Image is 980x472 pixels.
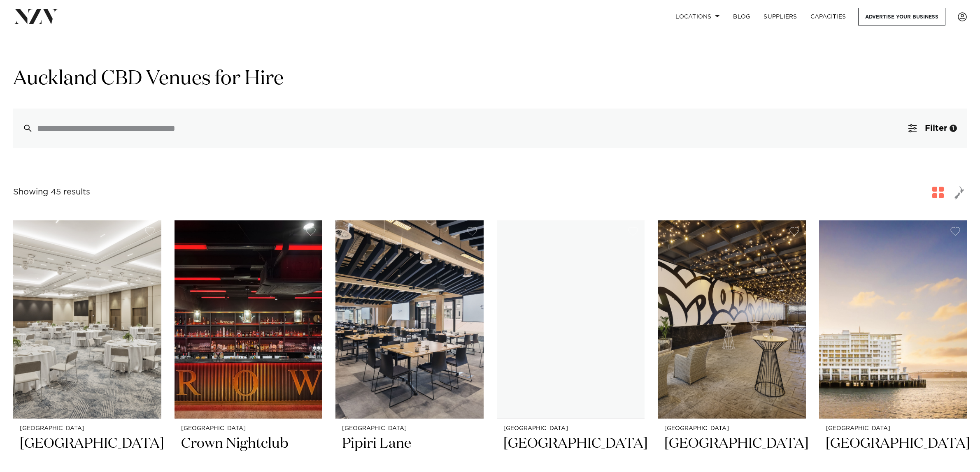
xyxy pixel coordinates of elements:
small: [GEOGRAPHIC_DATA] [181,426,316,432]
small: [GEOGRAPHIC_DATA] [503,426,638,432]
span: Filter [925,124,947,132]
small: [GEOGRAPHIC_DATA] [826,426,961,432]
a: Advertise your business [858,8,945,25]
a: Capacities [804,8,853,25]
small: [GEOGRAPHIC_DATA] [342,426,477,432]
div: 1 [950,125,957,132]
a: SUPPLIERS [757,8,803,25]
a: Locations [669,8,726,25]
div: Showing 45 results [13,186,90,199]
img: nzv-logo.png [13,9,58,24]
button: Filter1 [899,109,967,148]
a: BLOG [726,8,757,25]
small: [GEOGRAPHIC_DATA] [664,426,799,432]
small: [GEOGRAPHIC_DATA] [20,426,155,432]
h1: Auckland CBD Venues for Hire [13,66,967,92]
